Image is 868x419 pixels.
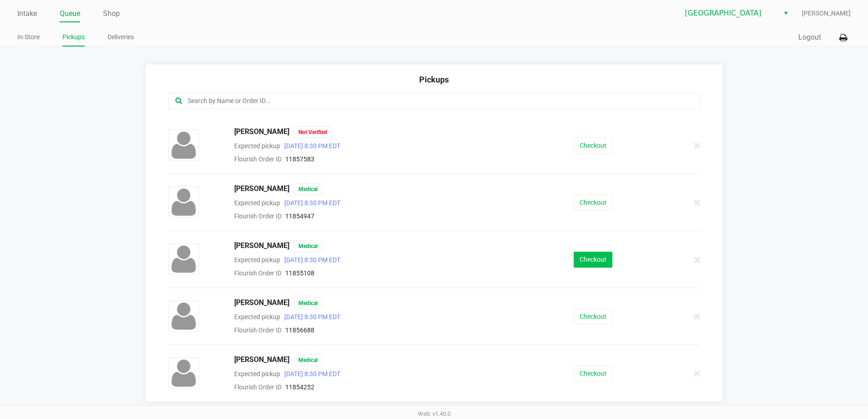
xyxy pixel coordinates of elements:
[294,240,322,252] span: Medical
[62,31,85,43] a: Pickups
[17,7,37,20] a: Intake
[234,269,282,277] span: Flourish Order ID
[574,366,612,382] button: Checkout
[234,212,282,220] span: Flourish Order ID
[285,155,314,163] span: 11857583
[280,256,340,264] span: [DATE] 8:30 PM EDT
[234,199,280,207] span: Expected pickup
[280,199,340,207] span: [DATE] 8:30 PM EDT
[187,96,652,106] input: Search by Name or Order ID...
[234,354,289,366] span: [PERSON_NAME]
[294,354,322,366] span: Medical
[285,326,314,334] span: 11856688
[103,7,120,20] a: Shop
[234,240,289,252] span: [PERSON_NAME]
[234,183,289,195] span: [PERSON_NAME]
[294,183,322,195] span: Medical
[574,309,612,325] button: Checkout
[234,326,282,334] span: Flourish Order ID
[418,410,451,417] span: Web: v1.40.0
[17,31,40,43] a: In-Store
[779,5,792,21] button: Select
[574,252,612,268] button: Checkout
[285,212,314,220] span: 11854947
[280,370,340,378] span: [DATE] 8:30 PM EDT
[294,126,332,138] span: Not Verified
[280,142,340,150] span: [DATE] 8:30 PM EDT
[234,297,289,309] span: [PERSON_NAME]
[234,370,280,378] span: Expected pickup
[234,155,282,163] span: Flourish Order ID
[574,138,612,154] button: Checkout
[234,142,280,150] span: Expected pickup
[285,383,314,391] span: 11854252
[280,313,340,321] span: [DATE] 8:30 PM EDT
[294,297,322,309] span: Medical
[234,256,280,264] span: Expected pickup
[234,126,289,138] span: [PERSON_NAME]
[419,75,449,84] span: Pickups
[285,269,314,277] span: 11855108
[234,383,282,391] span: Flourish Order ID
[108,31,134,43] a: Deliveries
[234,313,280,321] span: Expected pickup
[60,7,80,20] a: Queue
[802,9,851,18] span: [PERSON_NAME]
[685,8,774,19] span: [GEOGRAPHIC_DATA]
[798,32,821,43] button: Logout
[574,195,612,211] button: Checkout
